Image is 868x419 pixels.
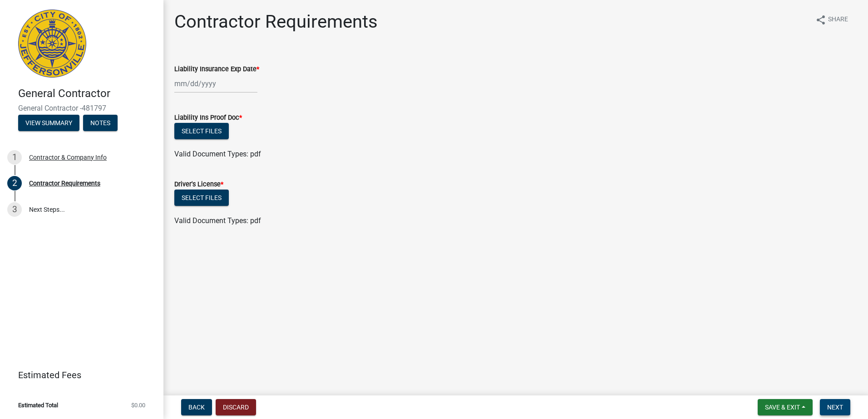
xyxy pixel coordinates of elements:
[808,11,855,29] button: shareShare
[18,120,79,127] wm-modal-confirm: Summary
[174,216,261,225] span: Valid Document Types: pdf
[7,176,22,190] div: 2
[174,66,259,73] label: Liability Insurance Exp Date
[174,150,261,158] span: Valid Document Types: pdf
[174,190,229,206] button: Select files
[29,180,100,186] div: Contractor Requirements
[758,399,813,415] button: Save & Exit
[174,74,257,93] input: mm/dd/yyyy
[174,115,242,121] label: Liability Ins Proof Doc
[18,87,156,100] h4: General Contractor
[815,15,826,25] i: share
[765,404,800,411] span: Save & Exit
[83,120,118,127] wm-modal-confirm: Notes
[7,366,149,384] a: Estimated Fees
[216,399,256,415] button: Discard
[7,150,22,165] div: 1
[174,11,378,33] h1: Contractor Requirements
[83,115,118,131] button: Notes
[18,10,86,78] img: City of Jeffersonville, Indiana
[131,402,145,408] span: $0.00
[828,15,848,25] span: Share
[18,402,58,408] span: Estimated Total
[18,104,145,112] span: General Contractor -481797
[18,115,79,131] button: View Summary
[188,404,205,411] span: Back
[820,399,850,415] button: Next
[181,399,212,415] button: Back
[7,202,22,217] div: 3
[827,404,843,411] span: Next
[174,123,229,139] button: Select files
[29,154,107,161] div: Contractor & Company Info
[174,181,223,188] label: Driver's License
